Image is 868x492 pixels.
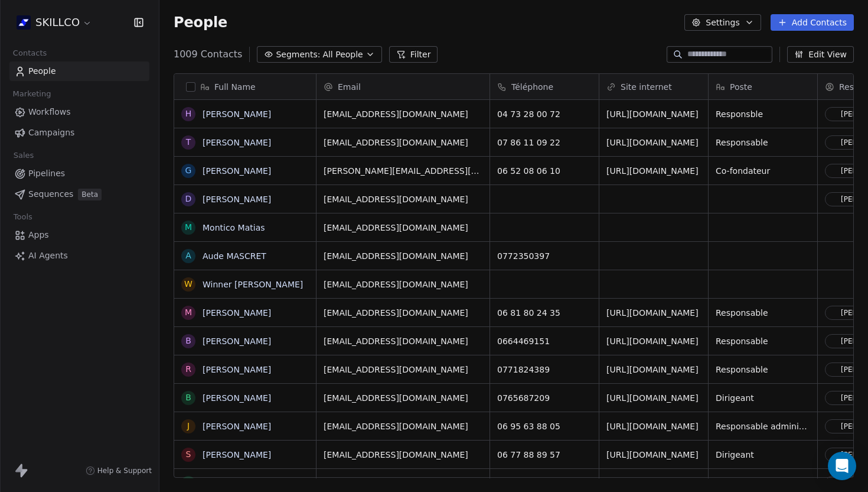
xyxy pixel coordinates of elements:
[599,74,708,99] div: Site internet
[185,164,192,177] div: G
[316,74,490,99] div: Email
[389,46,438,63] button: Filter
[185,306,192,319] div: M
[9,102,149,122] a: Workflows
[78,189,102,200] span: Beta
[338,81,361,93] span: Email
[8,208,37,226] span: Tools
[203,251,266,261] a: Aude MASCRET
[771,14,854,31] button: Add Contacts
[324,477,482,489] span: [EMAIL_ADDRESS][DOMAIN_NAME]
[203,308,271,318] a: [PERSON_NAME]
[174,14,227,31] span: People
[17,15,31,30] img: Skillco%20logo%20icon%20(2).png
[214,81,256,93] span: Full Name
[186,448,191,461] div: S
[322,48,363,61] span: All People
[28,65,56,77] span: People
[97,466,152,475] span: Help & Support
[716,108,810,120] span: Responsble
[324,137,482,148] span: [EMAIL_ADDRESS][DOMAIN_NAME]
[8,85,56,103] span: Marketing
[174,47,242,61] span: 1009 Contacts
[8,44,52,62] span: Contacts
[187,420,190,432] div: J
[203,166,271,176] a: [PERSON_NAME]
[497,449,592,461] span: 06 77 88 89 57
[324,307,482,319] span: [EMAIL_ADDRESS][DOMAIN_NAME]
[730,81,752,93] span: Poste
[185,250,191,262] div: A
[497,392,592,404] span: 0765687209
[203,450,271,459] a: [PERSON_NAME]
[203,478,238,488] a: Nkoa luc
[203,422,271,431] a: [PERSON_NAME]
[28,229,49,241] span: Apps
[716,364,810,376] span: Responsable
[185,108,192,120] div: H
[203,223,265,232] a: Montico Matias
[324,364,482,376] span: [EMAIL_ADDRESS][DOMAIN_NAME]
[497,137,592,148] span: 07 86 11 09 22
[203,365,271,374] a: [PERSON_NAME]
[490,74,599,99] div: Téléphone
[9,123,149,143] a: Campaigns
[9,246,149,266] a: AI Agents
[203,138,271,147] a: [PERSON_NAME]
[709,74,817,99] div: Poste
[497,335,592,347] span: 0664469151
[28,188,73,200] span: Sequences
[185,363,191,376] div: R
[324,108,482,120] span: [EMAIL_ADDRESS][DOMAIN_NAME]
[606,138,699,147] a: [URL][DOMAIN_NAME]
[28,106,71,118] span: Workflows
[203,195,271,204] a: [PERSON_NAME]
[324,420,482,432] span: [EMAIL_ADDRESS][DOMAIN_NAME]
[828,452,856,480] div: Open Intercom Messenger
[716,307,810,319] span: Responsable
[497,165,592,177] span: 06 52 08 06 10
[185,335,191,347] div: B
[203,109,271,119] a: [PERSON_NAME]
[497,420,592,432] span: 06 95 63 88 05
[324,279,482,290] span: [EMAIL_ADDRESS][DOMAIN_NAME]
[684,14,761,31] button: Settings
[35,15,80,30] span: SKILLCO
[324,250,482,262] span: [EMAIL_ADDRESS][DOMAIN_NAME]
[324,392,482,404] span: [EMAIL_ADDRESS][DOMAIN_NAME]
[14,12,94,33] button: SKILLCO
[606,308,699,318] a: [URL][DOMAIN_NAME]
[716,420,810,432] span: Responsable administrative et commerciale
[9,184,149,204] a: SequencesBeta
[606,336,699,346] a: [URL][DOMAIN_NAME]
[28,167,65,180] span: Pipelines
[497,108,592,120] span: 04 73 28 00 72
[324,335,482,347] span: [EMAIL_ADDRESS][DOMAIN_NAME]
[606,393,699,403] a: [URL][DOMAIN_NAME]
[203,393,271,403] a: [PERSON_NAME]
[324,222,482,234] span: [EMAIL_ADDRESS][DOMAIN_NAME]
[185,477,191,489] div: N
[497,477,592,489] span: 237654417738
[9,225,149,245] a: Apps
[276,48,320,61] span: Segments:
[787,46,854,63] button: Edit View
[497,307,592,319] span: 06 81 80 24 35
[606,450,699,459] a: [URL][DOMAIN_NAME]
[28,250,68,262] span: AI Agents
[185,391,191,404] div: B
[8,147,39,164] span: Sales
[184,278,192,290] div: W
[185,193,192,205] div: D
[716,137,810,148] span: Responsable
[606,166,699,176] a: [URL][DOMAIN_NAME]
[606,109,699,119] a: [URL][DOMAIN_NAME]
[324,165,482,177] span: [PERSON_NAME][EMAIL_ADDRESS][DOMAIN_NAME]
[716,392,810,404] span: Dirigeant
[497,364,592,376] span: 0771824389
[621,81,672,93] span: Site internet
[203,280,303,289] a: Winner [PERSON_NAME]
[606,365,699,374] a: [URL][DOMAIN_NAME]
[174,74,316,99] div: Full Name
[716,165,810,177] span: Co-fondateur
